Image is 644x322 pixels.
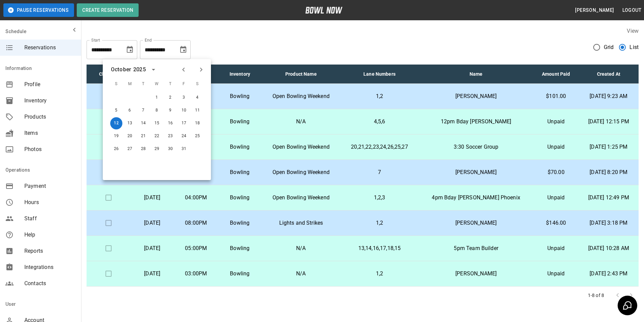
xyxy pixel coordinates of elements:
[24,263,76,271] span: Integrations
[629,43,639,51] span: List
[137,104,149,117] button: Oct 7, 2025
[340,65,419,84] th: Lane Numbers
[178,117,190,129] button: Oct 17, 2025
[110,143,122,155] button: Oct 26, 2025
[584,219,633,227] p: [DATE] 3:18 PM
[136,219,169,227] p: [DATE]
[604,43,614,51] span: Grid
[424,194,528,202] p: 4pm Bday [PERSON_NAME] Phoenix
[539,92,573,100] p: $101.00
[267,168,335,176] p: Open Bowling Weekend
[24,231,76,239] span: Help
[24,113,76,121] span: Products
[110,117,122,129] button: Oct 12, 2025
[218,65,262,84] th: Inventory
[346,118,413,126] p: 4,5,6
[533,65,579,84] th: Amount Paid
[136,194,169,202] p: [DATE]
[584,143,633,151] p: [DATE] 1:25 PM
[24,279,76,288] span: Contacts
[178,92,190,104] button: Oct 3, 2025
[191,77,204,91] span: S
[178,64,189,75] button: Previous month
[191,92,204,104] button: Oct 4, 2025
[24,80,76,89] span: Profile
[24,198,76,206] span: Hours
[124,143,136,155] button: Oct 27, 2025
[419,65,533,84] th: Name
[424,168,528,176] p: [PERSON_NAME]
[223,219,257,227] p: Bowling
[539,168,573,176] p: $70.00
[267,194,335,202] p: Open Bowling Weekend
[346,244,413,252] p: 13,14,16,17,18,15
[124,117,136,129] button: Oct 13, 2025
[584,168,633,176] p: [DATE] 8:20 PM
[584,194,633,202] p: [DATE] 12:49 PM
[110,130,122,142] button: Oct 19, 2025
[133,66,146,74] div: 2025
[164,143,176,155] button: Oct 30, 2025
[87,65,130,84] th: Check In
[24,247,76,255] span: Reports
[110,104,122,117] button: Oct 5, 2025
[579,65,639,84] th: Created At
[164,104,176,117] button: Oct 9, 2025
[148,64,159,75] button: calendar view is open, switch to year view
[137,77,149,91] span: T
[424,92,528,100] p: [PERSON_NAME]
[584,92,633,100] p: [DATE] 9:23 AM
[346,143,413,151] p: 20,21,22,23,24,26,25,27
[424,118,528,126] p: 12pm Bday [PERSON_NAME]
[424,244,528,252] p: 5pm Team Builder
[137,143,149,155] button: Oct 28, 2025
[123,43,137,56] button: Choose date, selected date is Sep 12, 2025
[164,130,176,142] button: Oct 23, 2025
[136,244,169,252] p: [DATE]
[124,130,136,142] button: Oct 20, 2025
[305,7,342,14] img: logo
[267,92,335,100] p: Open Bowling Weekend
[539,244,573,252] p: Unpaid
[164,92,176,104] button: Oct 2, 2025
[180,194,213,202] p: 04:00PM
[77,3,139,17] button: Create Reservation
[424,270,528,278] p: [PERSON_NAME]
[164,77,176,91] span: T
[124,77,136,91] span: M
[572,4,617,17] button: [PERSON_NAME]
[178,143,190,155] button: Oct 31, 2025
[223,143,257,151] p: Bowling
[424,219,528,227] p: [PERSON_NAME]
[620,4,644,17] button: Logout
[151,143,163,155] button: Oct 29, 2025
[111,66,131,74] div: October
[24,97,76,105] span: Inventory
[151,130,163,142] button: Oct 22, 2025
[24,129,76,137] span: Items
[346,194,413,202] p: 1,2,3
[191,104,204,117] button: Oct 11, 2025
[584,244,633,252] p: [DATE] 10:28 AM
[346,270,413,278] p: 1,2
[424,143,528,151] p: 3:30 Soccer Group
[137,130,149,142] button: Oct 21, 2025
[267,143,335,151] p: Open Bowling Weekend
[627,28,639,34] label: View
[223,244,257,252] p: Bowling
[267,270,335,278] p: N/A
[151,104,163,117] button: Oct 8, 2025
[178,130,190,142] button: Oct 24, 2025
[136,270,169,278] p: [DATE]
[164,117,176,129] button: Oct 16, 2025
[267,219,335,227] p: Lights and Strikes
[346,219,413,227] p: 1,2
[262,65,340,84] th: Product Name
[191,117,204,129] button: Oct 18, 2025
[588,292,604,299] p: 1-8 of 8
[584,270,633,278] p: [DATE] 2:43 PM
[223,118,257,126] p: Bowling
[180,270,213,278] p: 03:00PM
[124,104,136,117] button: Oct 6, 2025
[24,182,76,190] span: Payment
